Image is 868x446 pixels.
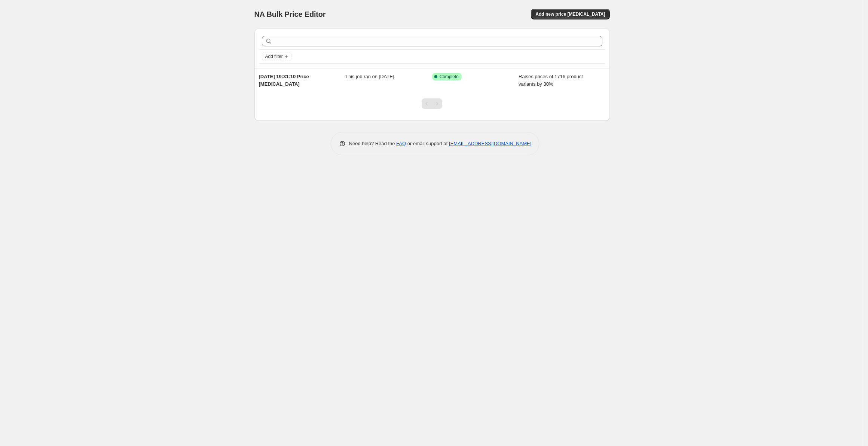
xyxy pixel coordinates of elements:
[259,74,309,87] span: [DATE] 19:31:10 Price [MEDICAL_DATA]
[449,141,531,146] a: [EMAIL_ADDRESS][DOMAIN_NAME]
[519,74,583,87] span: Raises prices of 1716 product variants by 30%
[406,141,449,146] span: or email support at
[440,74,459,80] span: Complete
[349,141,397,146] span: Need help? Read the
[262,52,292,61] button: Add filter
[254,10,326,18] span: NA Bulk Price Editor
[345,74,395,79] span: This job ran on [DATE].
[531,9,609,19] button: Add new price [MEDICAL_DATA]
[396,141,406,146] a: FAQ
[422,98,442,109] nav: Pagination
[265,54,283,59] span: Add filter
[535,11,605,17] span: Add new price [MEDICAL_DATA]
